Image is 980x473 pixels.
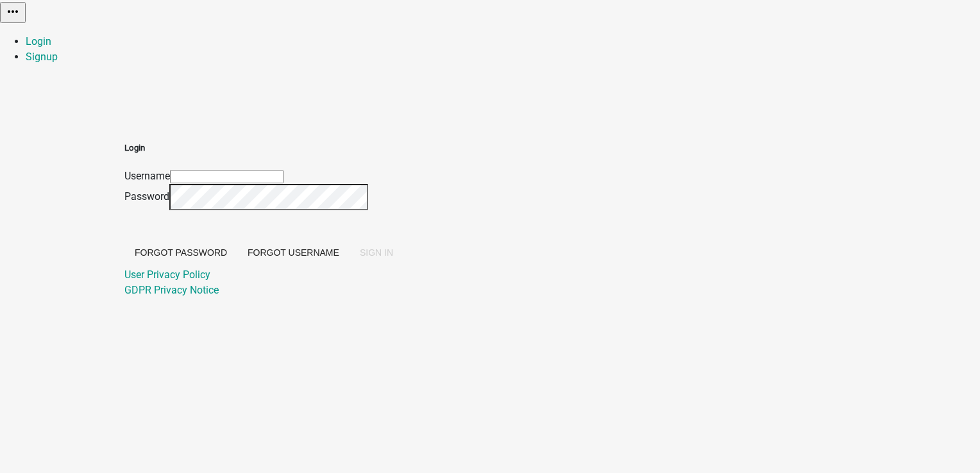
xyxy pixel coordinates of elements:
[124,170,170,182] label: Username
[5,4,21,19] i: more_horiz
[26,51,58,63] a: Signup
[124,284,219,296] a: GDPR Privacy Notice
[350,241,403,264] button: SIGN IN
[237,241,350,264] button: Forgot Username
[360,247,393,258] span: SIGN IN
[124,142,403,154] h5: Login
[124,269,210,281] a: User Privacy Policy
[124,190,169,203] label: Password
[124,241,237,264] button: Forgot Password
[26,35,51,47] a: Login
